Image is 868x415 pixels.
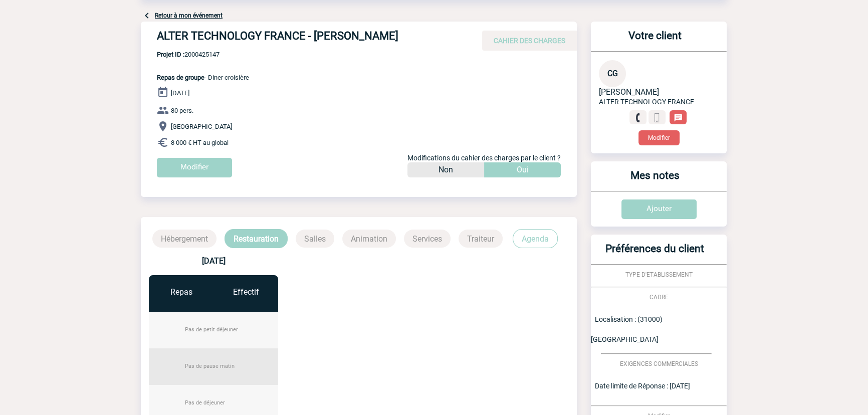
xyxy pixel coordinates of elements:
p: Services [404,230,451,248]
span: - Diner croisière [157,74,249,81]
a: Retour à mon événement [155,12,223,19]
h3: Votre client [595,30,715,51]
h3: Mes notes [595,169,715,191]
span: Modifications du cahier des charges par le client ? [407,154,561,162]
span: CG [607,69,618,78]
span: Localisation : (31000) [GEOGRAPHIC_DATA] [591,315,663,343]
img: fixe.png [633,113,642,122]
p: Traiteur [459,230,503,248]
span: [PERSON_NAME] [599,87,659,97]
span: CADRE [649,294,669,301]
b: [DATE] [201,256,225,266]
p: Non [439,162,453,177]
p: Animation [342,230,396,248]
span: Pas de pause matin [185,363,235,369]
p: Oui [517,162,529,177]
span: ALTER TECHNOLOGY FRANCE [599,98,694,106]
span: [GEOGRAPHIC_DATA] [171,123,232,130]
span: Repas de groupe [157,74,204,81]
img: chat-24-px-w.png [674,113,683,122]
span: EXIGENCES COMMERCIALES [620,360,698,367]
span: CAHIER DES CHARGES [494,37,565,45]
img: portable.png [653,113,662,122]
h3: Préférences du client [595,243,715,264]
span: 8 000 € HT au global [171,139,229,146]
p: Agenda [513,229,558,248]
div: Repas [149,287,213,297]
p: Restauration [225,229,288,248]
span: [DATE] [171,89,189,97]
b: Projet ID : [157,51,184,58]
div: Effectif [213,287,278,297]
p: Salles [296,230,334,248]
input: Ajouter [621,199,697,219]
span: 80 pers. [171,107,193,114]
span: TYPE D'ETABLISSEMENT [625,271,693,278]
span: Pas de petit déjeuner [185,326,238,333]
p: Hébergement [152,230,216,248]
input: Modifier [157,158,232,177]
span: Pas de déjeuner [185,399,225,406]
span: Date limite de Réponse : [DATE] [595,382,690,390]
h4: ALTER TECHNOLOGY FRANCE - [PERSON_NAME] [157,30,458,47]
span: 2000425147 [157,51,249,58]
button: Modifier [638,130,680,145]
